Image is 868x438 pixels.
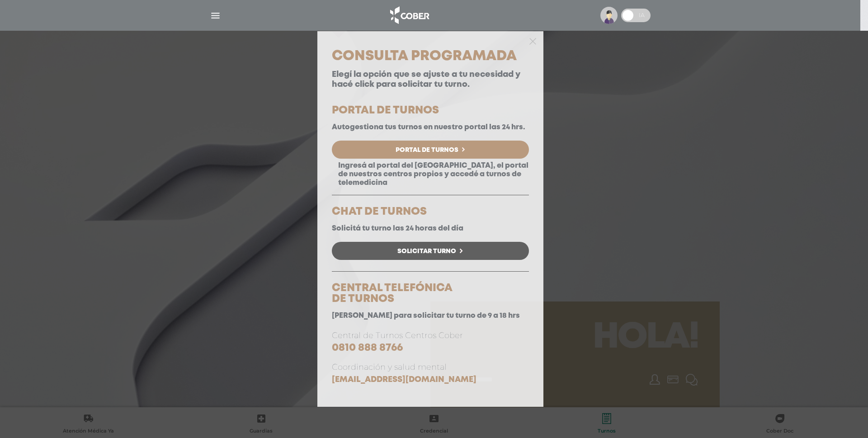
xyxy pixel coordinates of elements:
[332,311,529,320] p: [PERSON_NAME] para solicitar tu turno de 9 a 18 hrs
[332,224,529,233] p: Solicitá tu turno las 24 horas del día
[396,147,458,153] span: Portal de Turnos
[332,105,529,116] h5: PORTAL DE TURNOS
[332,70,529,89] p: Elegí la opción que se ajuste a tu necesidad y hacé click para solicitar tu turno.
[332,330,529,354] p: Central de Turnos Centros Cober
[332,207,529,217] h5: CHAT DE TURNOS
[332,50,517,62] span: Consulta Programada
[332,343,403,353] a: 0810 888 8766
[332,123,529,132] p: Autogestiona tus turnos en nuestro portal las 24 hrs.
[332,361,529,386] p: Coordinación y salud mental
[332,376,476,383] a: [EMAIL_ADDRESS][DOMAIN_NAME]
[332,283,529,305] h5: CENTRAL TELEFÓNICA DE TURNOS
[332,242,529,260] a: Solicitar Turno
[397,248,456,254] span: Solicitar Turno
[332,141,529,159] a: Portal de Turnos
[332,161,529,188] p: Ingresá al portal del [GEOGRAPHIC_DATA], el portal de nuestros centros propios y accedé a turnos ...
